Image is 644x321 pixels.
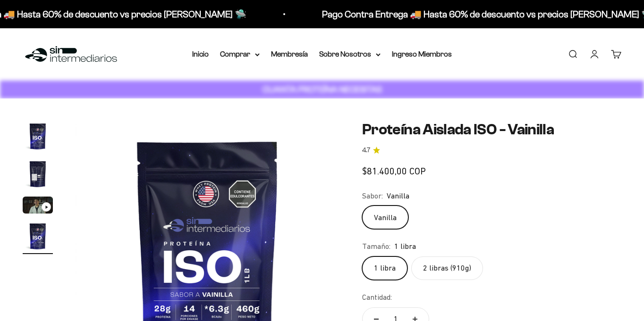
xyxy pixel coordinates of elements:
[23,121,53,154] button: Ir al artículo 1
[394,240,416,253] span: 1 libra
[23,221,53,254] button: Ir al artículo 4
[263,84,382,94] strong: CUANTA PROTEÍNA NECESITAS
[23,159,53,189] img: Proteína Aislada ISO - Vainilla
[362,240,390,253] legend: Tamaño:
[387,190,409,202] span: Vanilla
[281,7,612,22] p: Pago Contra Entrega 🚚 Hasta 60% de descuento vs precios [PERSON_NAME] 🛸
[271,50,308,58] a: Membresía
[362,145,370,156] span: 4.7
[192,50,209,58] a: Inicio
[362,145,621,156] a: 4.74.7 de 5.0 estrellas
[220,48,260,60] summary: Comprar
[392,50,452,58] a: Ingreso Miembros
[23,159,53,192] button: Ir al artículo 2
[319,48,381,60] summary: Sobre Nosotros
[23,221,53,251] img: Proteína Aislada ISO - Vainilla
[362,190,383,202] legend: Sabor:
[23,197,53,216] button: Ir al artículo 3
[362,291,392,304] label: Cantidad:
[362,121,621,138] h1: Proteína Aislada ISO - Vainilla
[362,164,426,179] sale-price: $81.400,00 COP
[23,121,53,151] img: Proteína Aislada ISO - Vainilla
